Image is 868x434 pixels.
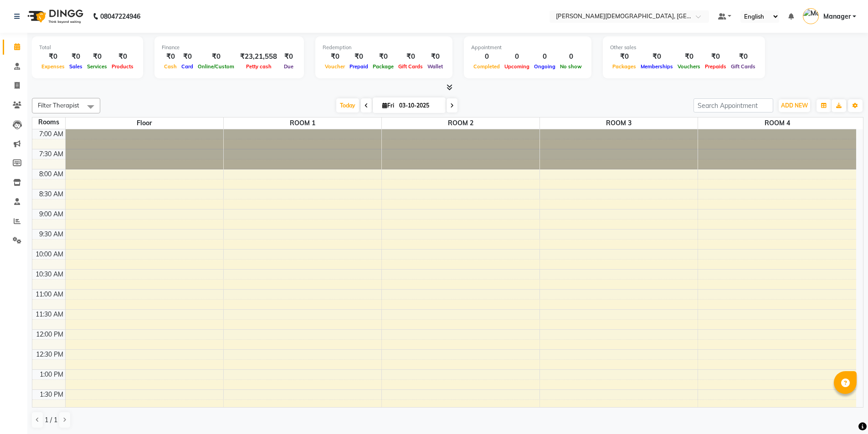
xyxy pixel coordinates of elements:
div: ₹0 [370,51,396,62]
div: 12:30 PM [34,350,65,359]
div: Total [39,44,136,51]
div: ₹0 [425,51,445,62]
span: Expenses [39,63,67,70]
div: 7:30 AM [37,149,65,159]
span: ROOM 2 [382,117,539,129]
div: ₹0 [347,51,370,62]
div: 0 [502,51,532,62]
div: 8:30 AM [37,189,65,199]
div: Rooms [32,117,65,127]
span: Today [336,98,359,112]
span: Upcoming [502,63,532,70]
div: ₹0 [638,51,675,62]
input: Search Appointment [693,98,773,112]
span: Gift Cards [396,63,425,70]
div: 8:00 AM [37,169,65,179]
div: ₹0 [703,51,729,62]
span: ROOM 4 [698,117,856,129]
span: Cash [162,63,179,70]
span: Services [85,63,109,70]
span: Gift Cards [729,63,758,70]
div: ₹0 [281,51,297,62]
div: 10:00 AM [34,250,65,259]
div: ₹0 [179,51,195,62]
div: ₹0 [109,51,136,62]
span: ROOM 1 [224,117,381,129]
span: Due [282,63,296,70]
span: Prepaid [347,63,370,70]
span: Voucher [323,63,347,70]
div: ₹0 [85,51,109,62]
span: Packages [610,63,638,70]
div: 9:30 AM [37,230,65,239]
div: ₹0 [675,51,703,62]
span: 1 / 1 [45,415,57,425]
span: Wallet [425,63,445,70]
span: Sales [67,63,85,70]
img: logo [23,4,86,29]
div: 1:00 PM [38,370,65,379]
b: 08047224946 [100,4,140,29]
div: 12:00 PM [34,330,65,339]
div: ₹0 [729,51,758,62]
div: ₹0 [162,51,179,62]
div: Appointment [471,44,584,51]
iframe: chat widget [830,398,859,425]
span: Online/Custom [195,63,236,70]
span: Card [179,63,195,70]
button: ADD NEW [779,99,810,112]
input: 2025-10-03 [396,99,442,112]
div: 0 [558,51,584,62]
div: 7:00 AM [37,129,65,139]
span: Filter Therapist [38,102,79,109]
div: 11:30 AM [34,310,65,319]
span: Petty cash [244,63,274,70]
span: Vouchers [675,63,703,70]
span: Manager [823,12,851,21]
span: Prepaids [703,63,729,70]
div: ₹0 [610,51,638,62]
div: ₹0 [195,51,236,62]
span: Ongoing [532,63,558,70]
span: Completed [471,63,502,70]
span: No show [558,63,584,70]
span: Products [109,63,136,70]
div: ₹0 [39,51,67,62]
div: ₹0 [67,51,85,62]
div: 9:00 AM [37,209,65,219]
div: 1:30 PM [38,390,65,399]
div: Other sales [610,44,758,51]
div: Finance [162,44,297,51]
div: 11:00 AM [34,290,65,299]
div: 10:30 AM [34,270,65,279]
div: ₹0 [323,51,347,62]
div: ₹23,21,558 [236,51,281,62]
span: Fri [380,102,396,109]
div: ₹0 [396,51,425,62]
span: ADD NEW [781,102,808,109]
span: Memberships [638,63,675,70]
div: Redemption [323,44,445,51]
span: Package [370,63,396,70]
span: ROOM 3 [540,117,698,129]
div: 0 [532,51,558,62]
div: 0 [471,51,502,62]
span: Floor [66,117,223,129]
img: Manager [803,8,819,24]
